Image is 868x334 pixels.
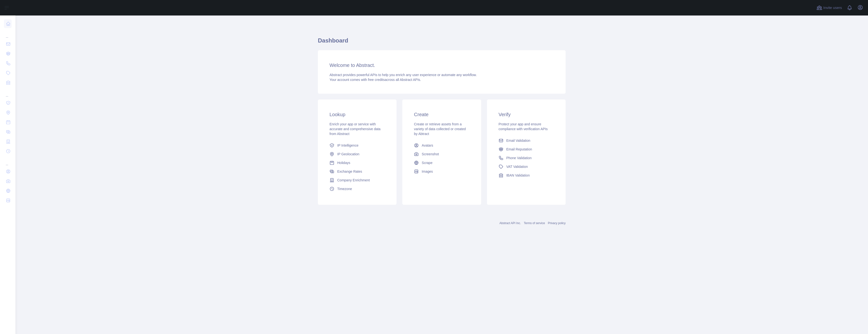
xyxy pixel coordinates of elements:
[329,111,385,118] h3: Lookup
[337,186,352,191] span: Timezone
[497,136,556,145] a: Email Validation
[4,88,12,98] div: ...
[497,162,556,171] a: VAT Validation
[524,221,545,225] a: Terms of service
[499,111,554,118] h3: Verify
[506,156,532,160] span: Phone Validation
[414,111,469,118] h3: Create
[328,158,387,167] a: Holidays
[412,158,471,167] a: Scrape
[414,122,466,136] span: Create or retrieve assets from a variety of data collected or created by Abtract
[328,141,387,150] a: IP Intelligence
[506,138,530,143] span: Email Validation
[329,122,381,136] span: Enrich your app or service with accurate and comprehensive data from Abstract
[368,78,385,82] span: free credits
[337,143,359,148] span: IP Intelligence
[497,171,556,180] a: IBAN Validation
[500,221,521,225] a: Abstract API Inc.
[412,141,471,150] a: Avatars
[329,78,421,82] span: Your account comes with across all Abstract APIs.
[497,154,556,162] a: Phone Validation
[412,150,471,158] a: Screenshot
[337,160,350,165] span: Holidays
[337,152,359,156] span: IP Geolocation
[499,122,548,131] span: Protect your app and ensure compliance with verification APIs
[4,29,12,39] div: ...
[329,73,477,77] span: Abstract provides powerful APIs to help you enrich any user experience or automate any workflow.
[337,178,370,183] span: Company Enrichment
[329,62,554,69] h3: Welcome to Abstract.
[823,5,842,11] span: Invite users
[422,143,433,148] span: Avatars
[816,4,843,12] button: Invite users
[4,156,12,166] div: ...
[506,173,530,178] span: IBAN Validation
[506,164,528,169] span: VAT Validation
[548,221,566,225] a: Privacy policy
[422,160,432,165] span: Scrape
[497,145,556,154] a: Email Reputation
[422,152,439,156] span: Screenshot
[412,167,471,176] a: Images
[328,150,387,158] a: IP Geolocation
[328,176,387,185] a: Company Enrichment
[337,169,362,174] span: Exchange Rates
[328,167,387,176] a: Exchange Rates
[506,147,532,152] span: Email Reputation
[318,37,566,48] h1: Dashboard
[328,185,387,193] a: Timezone
[422,169,433,174] span: Images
